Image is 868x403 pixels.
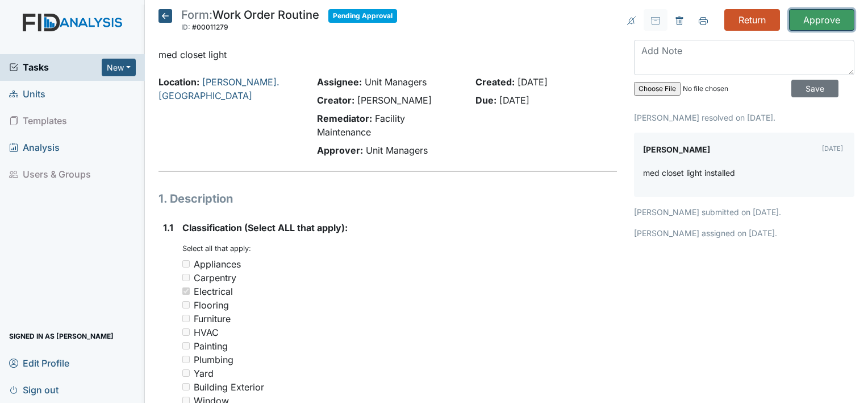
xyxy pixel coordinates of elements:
div: Appliances [194,257,241,271]
input: Return [724,9,780,31]
p: [PERSON_NAME] assigned on [DATE]. [634,227,854,239]
input: Save [791,80,838,97]
input: HVAC [182,328,190,336]
input: Flooring [182,301,190,309]
div: Painting [194,339,228,353]
label: 1.1 [163,221,173,235]
strong: Approver: [317,145,363,156]
p: [PERSON_NAME] resolved on [DATE]. [634,112,854,124]
div: Carpentry [194,271,236,285]
div: Plumbing [194,353,233,367]
p: [PERSON_NAME] submitted on [DATE]. [634,206,854,218]
input: Painting [182,342,190,349]
input: Building Exterior [182,383,190,390]
p: med closet light installed [643,167,735,179]
span: ID: [181,23,190,31]
input: Electrical [182,287,190,295]
div: Flooring [194,298,229,312]
div: Furniture [194,312,231,326]
span: Edit Profile [9,354,69,372]
span: Analysis [9,139,60,157]
span: [DATE] [518,76,548,88]
span: [DATE] [499,94,529,106]
span: Pending Approval [328,9,397,23]
input: Approve [789,9,854,31]
input: Appliances [182,260,190,268]
p: med closet light [158,48,617,61]
a: Tasks [9,60,102,74]
h1: 1. Description [158,190,617,207]
span: Unit Managers [366,145,428,156]
strong: Assignee: [317,76,362,88]
span: Unit Managers [365,76,427,88]
input: Yard [182,369,190,377]
span: Signed in as [PERSON_NAME] [9,327,114,345]
div: Building Exterior [194,380,264,394]
div: Electrical [194,285,233,298]
strong: Remediator: [317,113,372,124]
span: Units [9,85,45,103]
strong: Created: [475,76,515,88]
small: Select all that apply: [182,244,251,253]
input: Carpentry [182,274,190,281]
strong: Due: [475,94,496,106]
div: Work Order Routine [181,9,319,34]
span: #00011279 [192,23,228,31]
input: Plumbing [182,356,190,363]
strong: Creator: [317,94,354,106]
div: Yard [194,367,214,380]
a: [PERSON_NAME]. [GEOGRAPHIC_DATA] [158,76,279,101]
span: Classification (Select ALL that apply): [182,222,348,233]
small: [DATE] [822,145,843,153]
label: [PERSON_NAME] [643,142,710,158]
span: [PERSON_NAME] [357,94,432,106]
span: Sign out [9,381,59,398]
input: Furniture [182,315,190,322]
strong: Location: [158,76,199,88]
div: HVAC [194,326,219,339]
button: New [102,59,136,76]
span: Form: [181,8,212,22]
